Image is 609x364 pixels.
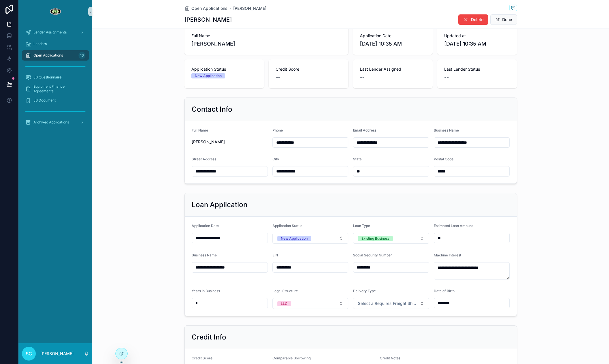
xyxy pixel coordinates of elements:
span: State [353,157,362,161]
p: [PERSON_NAME] [40,351,74,357]
span: Open Applications [33,53,63,58]
span: JB Questionnaire [33,75,61,80]
span: Application Date [192,224,219,228]
span: Select a Requires Freight Shipping? [358,301,417,306]
a: Lenders [22,39,89,49]
a: Lender Assignments [22,27,89,37]
span: Loan Type [353,224,370,228]
a: Open Applications [184,5,227,11]
span: Updated at [444,33,510,39]
button: Done [490,14,517,25]
span: [DATE] 10:35 AM [444,40,510,48]
span: Street Address [192,157,216,161]
span: Machine Interest [434,253,461,257]
a: [PERSON_NAME] [233,5,266,11]
span: [DATE] 10:35 AM [360,40,426,48]
div: New Application [281,236,308,241]
span: Estimated Loan Amount [434,224,473,228]
span: Legal Structure [272,289,298,293]
h1: [PERSON_NAME] [184,16,232,24]
button: Select Button [272,233,349,244]
span: Social Security Number [353,253,392,257]
span: Application Status [272,224,302,228]
span: Credit Score [276,66,341,72]
span: Email Address [353,128,376,132]
span: Last Lender Status [444,66,510,72]
a: Archived Applications [22,117,89,127]
span: Full Name [191,33,341,39]
button: Delete [458,14,488,25]
span: SC [26,350,32,357]
span: Phone [272,128,283,132]
img: App logo [49,7,61,16]
span: Application Date [360,33,426,39]
span: City [272,157,279,161]
span: Years in Business [192,289,220,293]
h2: Contact Info [192,105,232,114]
div: scrollable content [18,23,92,135]
span: Archived Applications [33,120,69,125]
span: Comparable Borrowing [272,356,311,360]
span: EIN [272,253,278,257]
span: Open Applications [191,5,227,11]
a: Open Applications16 [22,50,89,61]
span: Business Name [192,253,217,257]
a: JB Questionnaire [22,72,89,82]
div: LLC [281,301,287,306]
h2: Credit Info [192,333,226,342]
a: JB Document [22,95,89,106]
span: -- [444,73,449,81]
span: Lenders [33,42,47,46]
span: Last Lender Assigned [360,66,426,72]
span: Credit Score [192,356,212,360]
span: Lender Assignments [33,30,67,35]
span: -- [360,73,365,81]
div: 16 [79,52,85,59]
span: Postal Code [434,157,453,161]
span: Application Status [191,66,257,72]
span: Credit Notes [380,356,400,360]
div: Existing Business [361,236,389,241]
span: Date of Birth [434,289,455,293]
span: [PERSON_NAME] [191,40,341,48]
button: Select Button [272,298,349,309]
span: Business Name [434,128,459,132]
span: Delete [471,17,483,22]
button: Select Button [353,233,429,244]
div: New Application [195,73,222,78]
h2: Loan Application [192,200,247,209]
span: -- [276,73,280,81]
span: Full Name [192,128,208,132]
span: Delivery Type [353,289,376,293]
a: Equipment Finance Agreements [22,84,89,94]
span: [PERSON_NAME] [192,139,268,145]
button: Select Button [353,298,429,309]
span: JB Document [33,98,56,103]
span: Equipment Finance Agreements [33,84,83,93]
